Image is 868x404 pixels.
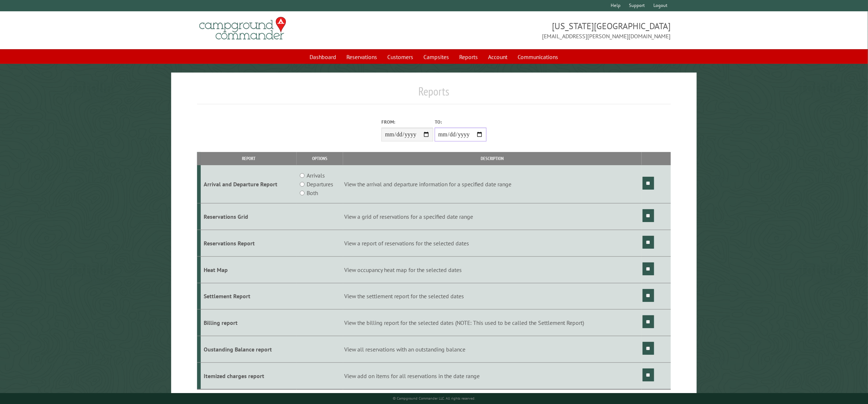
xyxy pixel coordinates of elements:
td: View a grid of reservations for a specified date range [343,203,641,230]
a: Reports [455,50,483,64]
th: Description [343,152,641,165]
td: Reservations Report [201,230,297,256]
td: Heat Map [201,256,297,283]
label: Departures [307,180,333,189]
td: View all reservations with an outstanding balance [343,336,641,363]
th: Report [201,152,297,165]
a: Reservations [342,50,382,64]
label: From: [381,119,433,125]
label: Both [307,189,318,197]
td: Arrival and Departure Report [201,165,297,203]
td: Billing report [201,310,297,336]
td: View occupancy heat map for the selected dates [343,256,641,283]
span: [US_STATE][GEOGRAPHIC_DATA] [EMAIL_ADDRESS][PERSON_NAME][DOMAIN_NAME] [434,20,671,40]
td: View the arrival and departure information for a specified date range [343,165,641,203]
a: Account [484,50,512,64]
a: Dashboard [306,50,341,64]
a: Customers [383,50,418,64]
small: © Campground Commander LLC. All rights reserved. [393,396,475,401]
h1: Reports [197,84,671,104]
label: Arrivals [307,171,325,180]
td: View add on items for all reservations in the date range [343,362,641,389]
td: View the settlement report for the selected dates [343,283,641,310]
td: Itemized charges report [201,362,297,389]
th: Options [297,152,343,165]
td: Reservations Grid [201,203,297,230]
a: Campsites [419,50,454,64]
img: Campground Commander [197,14,288,43]
td: View the billing report for the selected dates (NOTE: This used to be called the Settlement Report) [343,310,641,336]
label: To: [435,119,487,125]
a: Communications [514,50,563,64]
td: Oustanding Balance report [201,336,297,363]
td: Settlement Report [201,283,297,310]
td: View a report of reservations for the selected dates [343,230,641,256]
